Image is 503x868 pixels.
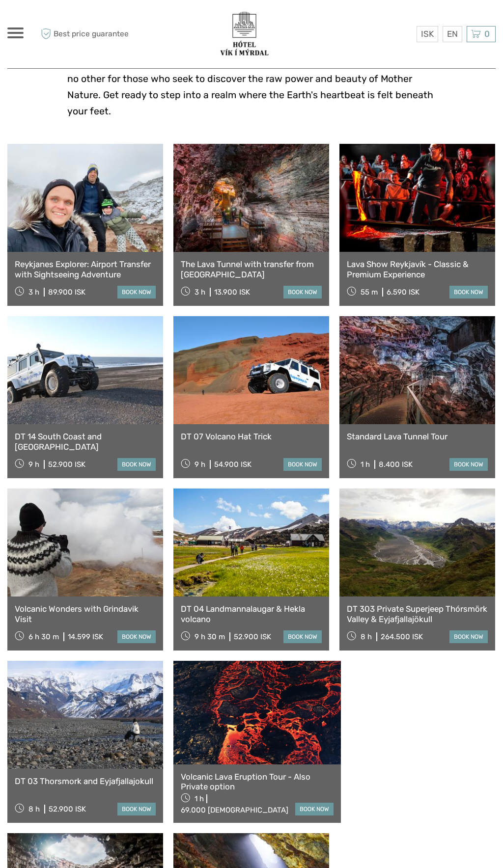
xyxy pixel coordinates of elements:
a: DT 04 Landmannalaugar & Hekla volcano [181,604,322,624]
span: 1 h [195,794,204,803]
a: book now [283,458,322,471]
span: 3 h [28,288,39,297]
div: 69.000 [DEMOGRAPHIC_DATA] [181,806,288,814]
a: Volcanic Wonders with Grindavik Visit [15,604,156,624]
a: Reykjanes Explorer: Airport Transfer with Sightseeing Adventure [15,259,156,279]
div: 6.590 ISK [387,288,419,297]
span: 9 h [195,460,205,469]
a: The Lava Tunnel with transfer from [GEOGRAPHIC_DATA] [181,259,322,279]
div: 14.599 ISK [68,632,103,641]
div: EN [443,26,462,42]
span: 3 h [195,288,205,297]
span: Best price guarantee [38,26,130,42]
a: book now [295,803,334,815]
a: Standard Lava Tunnel Tour [347,432,488,441]
div: 8.400 ISK [379,460,413,469]
span: 6 h 30 m [28,632,59,641]
div: 54.900 ISK [214,460,251,469]
a: book now [117,458,156,471]
div: 264.500 ISK [381,632,423,641]
a: book now [283,630,322,643]
a: book now [449,458,488,471]
a: book now [449,630,488,643]
span: 0 [483,29,491,39]
a: DT 14 South Coast and [GEOGRAPHIC_DATA] [15,432,156,452]
div: 89.900 ISK [48,288,85,297]
a: Volcanic Lava Eruption Tour - Also Private option [181,772,334,792]
span: 9 h 30 m [195,632,225,641]
a: book now [283,286,322,298]
img: 3623-377c0aa7-b839-403d-a762-68de84ed66d4_logo_big.png [217,10,272,58]
a: DT 07 Volcano Hat Trick [181,432,322,441]
div: 52.900 ISK [234,632,271,641]
a: book now [117,803,156,815]
span: 55 m [361,288,378,297]
span: ISK [421,29,434,39]
span: 8 h [361,632,372,641]
div: 52.900 ISK [48,460,85,469]
span: 1 h [361,460,370,469]
span: 9 h [28,460,39,469]
div: 13.900 ISK [214,288,250,297]
a: book now [117,286,156,298]
a: DT 03 Thorsmork and Eyjafjallajokull [15,776,156,786]
a: book now [449,286,488,298]
a: DT 303 Private Superjeep Thórsmörk Valley & Eyjafjallajökull [347,604,488,624]
div: 52.900 ISK [49,805,86,814]
span: 8 h [28,805,40,814]
a: Lava Show Reykjavík - Classic & Premium Experience [347,259,488,279]
a: book now [117,630,156,643]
